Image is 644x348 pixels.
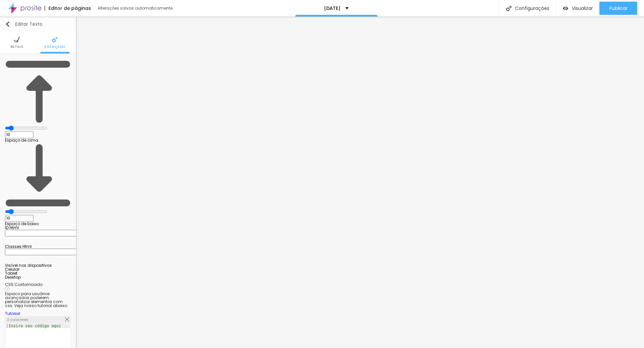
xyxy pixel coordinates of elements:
a: Tutorial [5,311,20,316]
p: [DATE] [324,6,340,11]
div: Alterações salvas automaticamente [98,6,174,10]
div: Editar Texto [5,21,43,27]
img: Icone [5,287,10,291]
iframe: Editor [76,17,644,348]
div: Espaco para usuários avançados poderem personalizar elementos com css. Veja nosso tutorial abaixo: [5,292,71,316]
div: 0 caracteres [5,317,71,323]
div: Espaço de baixo [5,222,71,226]
div: Visível nos dispositivos [5,263,71,267]
img: Icone [14,37,20,43]
img: view-1.svg [563,6,568,11]
img: Icone [506,6,512,11]
img: Icone [52,37,58,43]
div: Insira seu código aqui [6,324,64,328]
span: Estilo [11,45,23,49]
img: Icone [65,318,69,322]
img: Icone [5,59,71,125]
span: Avançado [44,45,65,49]
div: Editor de páginas [45,6,91,11]
img: Icone [5,142,71,208]
button: Publicar [599,2,637,15]
div: CSS Customizado [5,283,71,287]
button: Visualizar [556,2,599,15]
div: Classes Html [5,245,71,249]
span: Tablet [5,270,17,276]
div: Espaço de cima [5,138,71,142]
img: Icone [5,21,10,27]
div: ID Html [5,226,71,230]
span: Visualizar [572,6,593,11]
span: Publicar [609,6,628,11]
span: Celular [5,266,19,272]
span: Desktop [5,274,21,280]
